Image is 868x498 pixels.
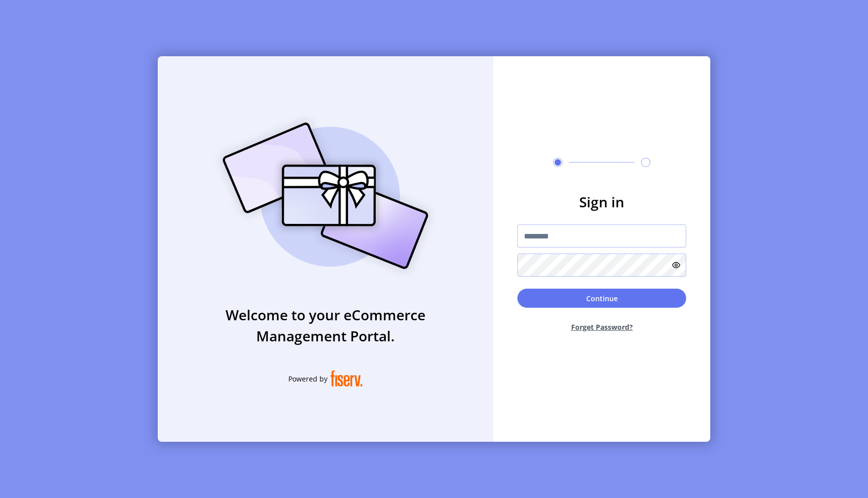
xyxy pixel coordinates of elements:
button: Continue [517,289,686,308]
h3: Sign in [517,191,686,212]
h3: Welcome to your eCommerce Management Portal. [158,304,493,346]
button: Forget Password? [517,314,686,340]
span: Powered by [288,374,328,384]
img: card_Illustration.svg [207,111,444,280]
